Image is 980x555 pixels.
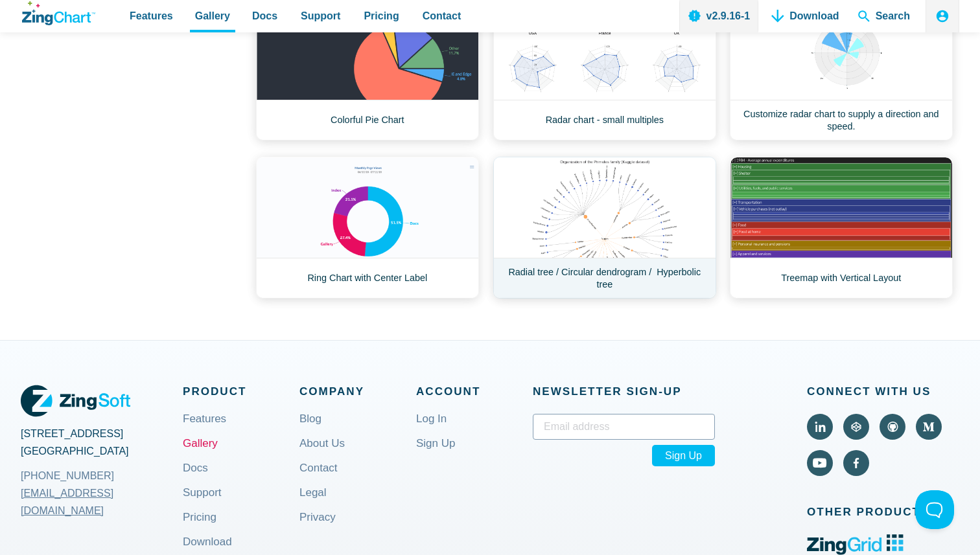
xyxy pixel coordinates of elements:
a: Radial tree / Circular dendrogram / Hyperbolic tree [493,157,716,299]
a: Docs [183,463,208,494]
a: Pricing [183,512,216,543]
span: Contact [423,7,461,25]
span: Docs [252,7,277,25]
a: [PHONE_NUMBER] [21,460,183,492]
span: Support [301,7,340,25]
a: Log In [416,414,447,445]
a: Visit ZingChart on LinkedIn (external). [807,414,833,440]
input: Email address [533,414,715,440]
a: Legal [299,488,327,519]
a: Contact [299,463,338,494]
span: Gallery [195,7,230,25]
span: Features [130,7,173,25]
a: Sign Up [416,438,455,470]
a: [EMAIL_ADDRESS][DOMAIN_NAME] [21,484,183,519]
span: Company [299,382,416,401]
address: [STREET_ADDRESS] [GEOGRAPHIC_DATA] [21,425,183,491]
a: Treemap with Vertical Layout [730,157,953,299]
a: Visit ZingChart on GitHub (external). [880,414,905,440]
a: About Us [299,438,345,470]
a: Visit ZingChart on CodePen (external). [843,414,869,440]
span: Other Products [807,503,959,521]
a: Privacy [299,512,336,543]
a: ZingSoft Logo. Click to visit the ZingSoft site (external). [21,382,130,420]
a: Visit ZingChart on Medium (external). [916,414,942,440]
a: Visit ZingChart on YouTube (external). [807,450,833,476]
a: Blog [299,414,321,445]
a: Features [183,414,226,445]
a: Gallery [183,438,218,470]
span: Connect With Us [807,382,959,401]
span: Sign Up [652,445,715,466]
a: Visit ZingChart on Facebook (external). [843,450,869,476]
a: Ring Chart with Center Label [256,157,479,299]
span: Product [183,382,299,401]
span: Newsletter Sign‑up [533,382,715,401]
span: Account [416,382,533,401]
a: ZingChart Logo. Click to return to the homepage [22,1,95,25]
span: Pricing [364,7,399,25]
iframe: Toggle Customer Support [915,490,954,529]
a: Support [183,488,222,519]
